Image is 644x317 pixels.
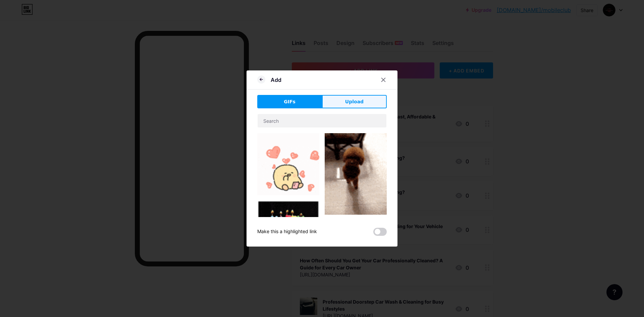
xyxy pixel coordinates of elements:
span: GIFs [284,98,296,105]
input: Search [258,114,386,127]
div: Make this a highlighted link [257,228,317,236]
img: Gihpy [257,201,319,245]
button: Upload [322,95,387,108]
img: Gihpy [325,133,387,215]
button: GIFs [257,95,322,108]
span: Upload [345,98,364,105]
div: Add [271,76,281,84]
img: Gihpy [257,133,319,195]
